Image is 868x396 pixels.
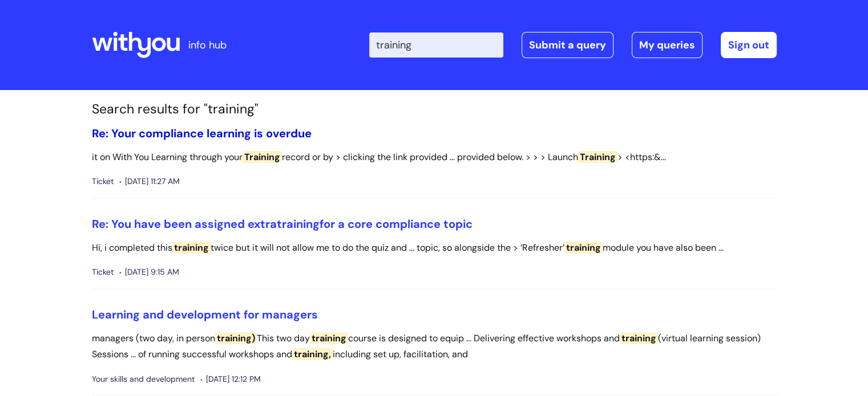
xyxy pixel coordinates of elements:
span: training [620,332,658,344]
input: Search [369,32,503,58]
a: Re: You have been assigned extratrainingfor a core compliance topic [92,217,473,231]
p: info hub [188,36,227,54]
span: [DATE] 12:12 PM [200,372,261,386]
span: Ticket [92,265,114,279]
p: Hi, i completed this twice but it will not allow me to do the quiz and ... topic, so alongside th... [92,240,777,256]
h1: Search results for "training" [92,101,777,117]
span: Your skills and development [92,372,195,386]
p: managers (two day, in person This two day course is designed to equip ... Delivering effective wo... [92,330,777,364]
span: training) [215,332,257,344]
a: Submit a query [522,32,613,58]
span: [DATE] 9:15 AM [119,265,179,279]
span: training, [292,348,333,360]
div: | - [369,32,777,58]
span: Ticket [92,174,114,189]
span: [DATE] 11:27 AM [119,174,180,189]
span: Training [243,151,282,163]
span: training [564,242,603,254]
a: Learning and development for managers [92,307,318,322]
span: training [172,242,211,254]
a: My queries [632,32,703,58]
span: training [310,332,348,344]
p: it on With You Learning through your record or by > clicking the link provided ... provided below... [92,149,777,166]
a: Sign out [721,32,777,58]
a: Re: Your compliance learning is overdue [92,126,312,141]
span: Training [578,151,617,163]
span: training [277,217,320,231]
